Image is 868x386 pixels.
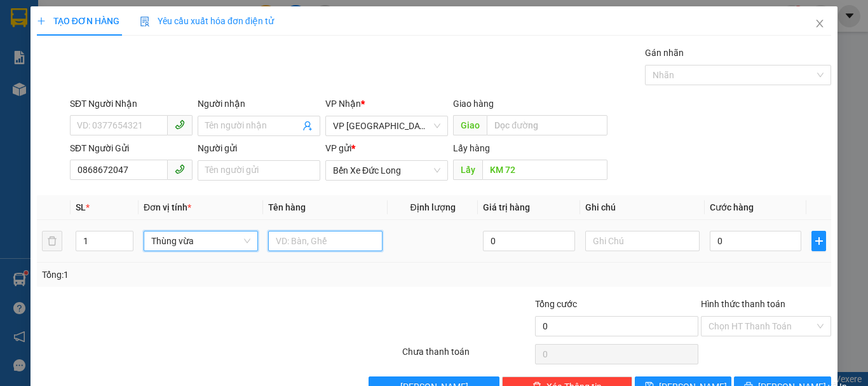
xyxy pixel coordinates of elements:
[812,236,825,246] span: plus
[70,141,193,155] div: SĐT Người Gửi
[37,16,119,26] span: TẠO ĐƠN HÀNG
[487,115,607,135] input: Dọc đường
[580,195,705,220] th: Ghi chú
[811,231,826,251] button: plus
[268,231,383,251] input: VD: Bàn, Ghế
[535,299,577,309] span: Tổng cước
[144,202,191,212] span: Đơn vị tính
[175,164,185,174] span: phone
[710,202,754,212] span: Cước hàng
[37,17,46,25] span: plus
[140,17,150,27] img: icon
[325,141,448,155] div: VP gửi
[802,6,837,42] button: Close
[701,299,785,309] label: Hình thức thanh toán
[151,231,250,251] span: Thùng vừa
[483,231,574,251] input: 0
[585,231,700,251] input: Ghi Chú
[401,345,534,367] div: Chưa thanh toán
[42,268,336,282] div: Tổng: 1
[333,116,440,135] span: VP Đà Lạt
[175,120,185,130] span: phone
[325,99,361,109] span: VP Nhận
[76,202,86,212] span: SL
[645,48,684,58] label: Gán nhãn
[453,143,490,153] span: Lấy hàng
[482,160,607,180] input: Dọc đường
[198,97,320,111] div: Người nhận
[198,141,320,155] div: Người gửi
[268,202,306,212] span: Tên hàng
[333,161,440,180] span: Bến Xe Đức Long
[410,202,455,212] span: Định lượng
[42,231,62,251] button: delete
[815,18,825,29] span: close
[453,160,482,180] span: Lấy
[70,97,193,111] div: SĐT Người Nhận
[302,121,313,131] span: user-add
[453,99,494,109] span: Giao hàng
[140,16,274,26] span: Yêu cầu xuất hóa đơn điện tử
[453,115,487,135] span: Giao
[483,202,530,212] span: Giá trị hàng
